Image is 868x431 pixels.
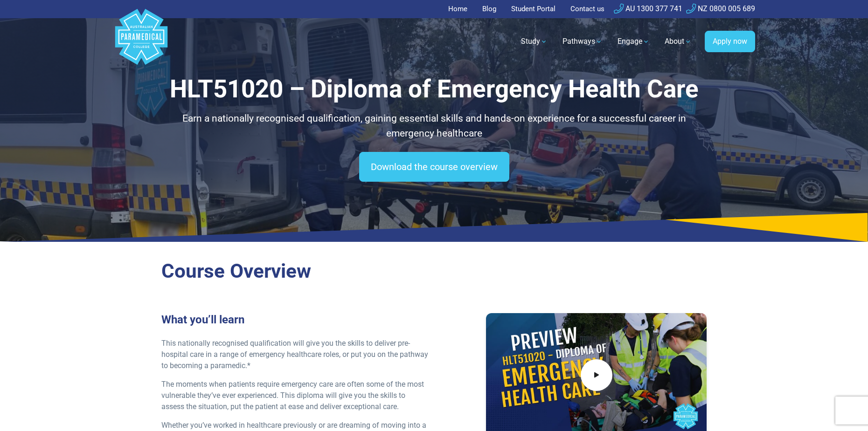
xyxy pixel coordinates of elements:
a: Study [515,28,553,55]
h1: HLT51020 – Diploma of Emergency Health Care [161,75,707,104]
p: This nationally recognised qualification will give you the skills to deliver pre-hospital care in... [161,338,429,371]
a: Australian Paramedical College [113,18,169,65]
a: Pathways [557,28,608,55]
p: The moments when patients require emergency care are often some of the most vulnerable they’ve ev... [161,379,429,412]
a: About [659,28,697,55]
a: NZ 0800 005 689 [686,4,755,13]
h3: What you’ll learn [161,313,429,327]
h2: Course Overview [161,260,707,283]
a: Apply now [705,31,755,52]
a: AU 1300 377 741 [614,4,682,13]
p: Earn a nationally recognised qualification, gaining essential skills and hands-on experience for ... [161,111,707,141]
a: Download the course overview [359,152,509,182]
a: Engage [612,28,655,55]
